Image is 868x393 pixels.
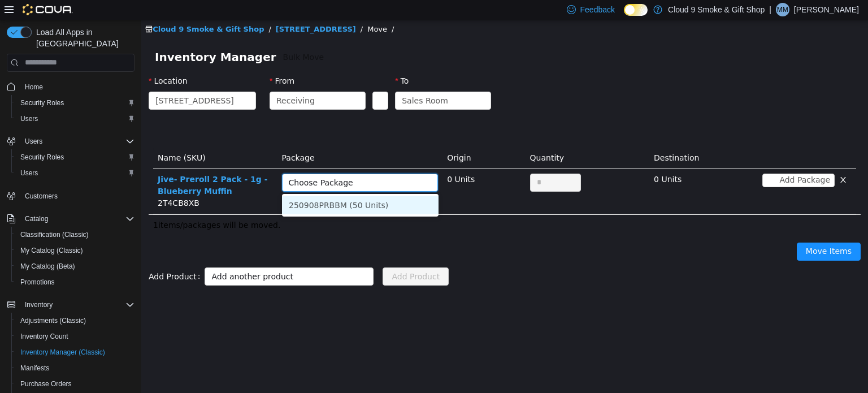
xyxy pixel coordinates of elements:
span: My Catalog (Classic) [16,244,134,257]
button: Move Items [656,223,719,241]
span: Manifests [20,364,49,373]
label: Add Product [7,252,63,261]
span: Security Roles [20,153,64,162]
p: | [769,3,771,16]
span: Purchase Orders [20,379,72,388]
span: Adjustments (Classic) [16,314,134,327]
a: Classification (Classic) [16,228,93,241]
button: Customers [2,188,139,204]
li: 250908PRBBM (50 Units) [141,176,297,195]
a: Inventory Count [16,330,73,343]
span: Users [25,137,42,146]
span: Manifests [16,361,134,375]
p: Cloud 9 Smoke & Gift Shop [668,3,765,16]
a: Inventory Manager (Classic) [16,346,110,359]
div: Receiving [135,72,173,89]
button: Inventory [20,298,57,312]
button: My Catalog (Beta) [11,258,139,274]
span: Move [226,5,246,14]
div: Choose Package [147,157,278,169]
i: icon: down [283,159,290,167]
span: Catalog [25,214,48,223]
span: Security Roles [16,96,134,110]
span: Load All Apps in [GEOGRAPHIC_DATA] [32,27,134,49]
span: Origin [306,133,329,142]
span: Inventory Count [16,330,134,343]
button: Users [11,165,139,181]
span: 2T4CB8XB [16,179,58,188]
button: Swap [231,72,247,90]
span: Inventory [20,298,134,312]
a: Manifests [16,361,54,375]
span: 0 Units [306,155,333,164]
button: Users [20,135,47,148]
a: [STREET_ADDRESS] [134,5,215,14]
span: Customers [20,189,134,203]
span: Catalog [20,212,134,226]
span: My Catalog (Beta) [20,262,75,271]
span: 0 Units [513,155,540,164]
span: / [250,5,253,14]
span: / [219,5,222,14]
a: Users [16,112,42,126]
span: Users [16,166,134,180]
span: Purchase Orders [16,377,134,391]
input: Dark Mode [624,4,648,16]
span: Users [16,112,134,126]
span: Inventory Manager (Classic) [20,348,105,357]
span: Classification (Classic) [20,230,89,239]
a: icon: shopCloud 9 Smoke & Gift Shop [4,5,123,14]
button: Add Product [241,248,307,266]
a: Customers [20,189,62,203]
button: Catalog [2,211,139,227]
a: Users [16,166,42,180]
button: Security Roles [11,95,139,111]
span: Inventory Count [20,332,68,341]
button: Adjustments (Classic) [11,313,139,329]
span: 305 Saw Mill River Rd [14,72,93,89]
button: Inventory [2,297,139,313]
a: Promotions [16,275,59,289]
span: Name (SKU) [16,133,64,142]
span: Users [20,114,38,123]
button: Users [11,111,139,127]
span: Home [25,83,43,92]
span: Users [20,169,38,178]
a: Purchase Orders [16,377,76,391]
i: icon: down [211,77,218,85]
button: Users [2,133,139,149]
a: Security Roles [16,96,68,110]
button: Security Roles [11,149,139,165]
div: Michael M. McPhillips [776,3,789,16]
div: Add another product [70,251,213,262]
span: Inventory Manager [14,28,142,46]
button: Manifests [11,360,139,376]
label: Location [7,57,46,66]
button: Inventory Manager (Classic) [11,344,139,360]
span: Inventory Manager (Classic) [16,346,134,359]
span: Adjustments (Classic) [20,316,86,325]
label: From [128,57,153,66]
i: icon: down [101,77,108,85]
span: 1 items/packages will be moved. [12,201,139,210]
a: Home [20,80,47,94]
label: To [254,57,267,66]
button: Classification (Classic) [11,227,139,243]
img: Cova [23,4,73,15]
button: Catalog [20,212,53,226]
span: Inventory [25,300,53,309]
span: Customers [25,192,58,201]
span: Destination [513,133,558,142]
button: Home [2,79,139,95]
span: Package [141,133,173,142]
span: Security Roles [16,150,134,164]
button: icon: close [693,154,710,167]
p: [PERSON_NAME] [794,3,859,16]
span: My Catalog (Classic) [20,246,83,255]
span: Quantity [389,133,423,142]
button: My Catalog (Classic) [11,243,139,258]
span: Bulk Move [142,31,183,44]
span: My Catalog (Beta) [16,260,134,273]
span: Promotions [20,278,55,287]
